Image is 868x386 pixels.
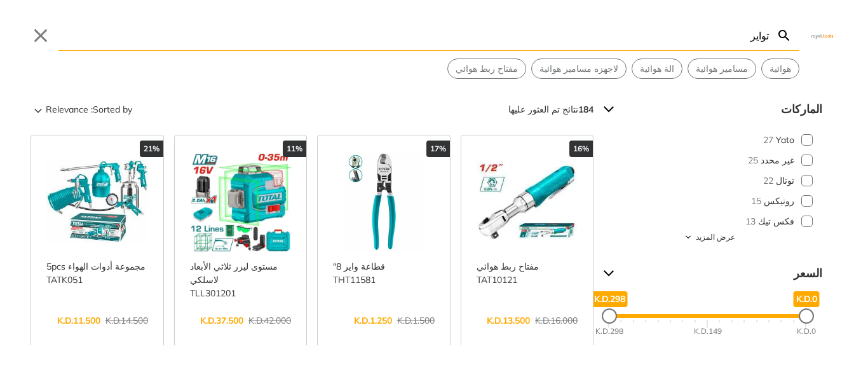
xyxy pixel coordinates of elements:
span: 13 [745,215,756,228]
button: عرض المزيد [593,231,822,243]
span: 15 [751,195,761,208]
button: Close [31,25,51,46]
div: Suggestion: مسامير هوائية [688,59,756,79]
button: فكس تيك 13 [593,211,822,231]
span: عرض المزيد [696,231,735,243]
span: 27 [763,134,773,147]
button: Yato 27 [593,130,822,150]
span: مفتاح ربط هوائي [456,62,518,76]
span: رونيكس [764,195,794,208]
button: Select suggestion: مسامير هوائية [688,59,756,78]
span: الة هوائية [640,62,674,76]
div: K.D.0 [797,326,816,337]
span: Yato [776,134,794,147]
button: Select suggestion: مفتاح ربط هوائي [448,59,526,78]
svg: Sort [31,102,46,117]
img: Close [807,32,837,38]
div: Suggestion: هوائية [761,59,799,79]
button: Sorted by:Relevance Sort [31,99,135,120]
div: Minimum Price [799,308,814,324]
span: Relevance [46,99,88,120]
span: توتال [776,174,794,188]
div: Suggestion: مفتاح ربط هوائي [447,59,526,79]
input: ابحث... [58,20,769,50]
button: توتال 22 [593,170,822,191]
span: لاجهزه مسامير هوائية [539,62,618,76]
span: 25 [748,154,758,167]
div: نتائج تم العثور عليها [508,99,593,120]
div: 21% [140,141,163,157]
span: هوائية [770,62,791,76]
button: غير محدد 25 [593,150,822,170]
span: فكس تيك [758,215,794,228]
button: رونيكس 15 [593,191,822,211]
div: Maximum Price [602,308,617,324]
div: 16% [569,141,593,157]
button: Select suggestion: الة هوائية [632,59,682,78]
strong: 184 [578,104,593,115]
span: مسامير هوائية [696,62,748,76]
button: Select suggestion: لاجهزه مسامير هوائية [532,59,626,78]
div: K.D.298 [595,326,623,337]
div: 17% [426,141,450,157]
div: Suggestion: الة هوائية [632,59,682,79]
span: غير محدد [761,154,794,167]
span: 22 [763,174,773,188]
span: الماركات [619,99,822,120]
svg: Search [776,28,792,43]
div: Suggestion: لاجهزه مسامير هوائية [531,59,627,79]
button: Select suggestion: هوائية [762,59,799,78]
span: السعر [619,263,822,284]
div: 11% [283,141,306,157]
div: K.D.149 [694,326,722,337]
